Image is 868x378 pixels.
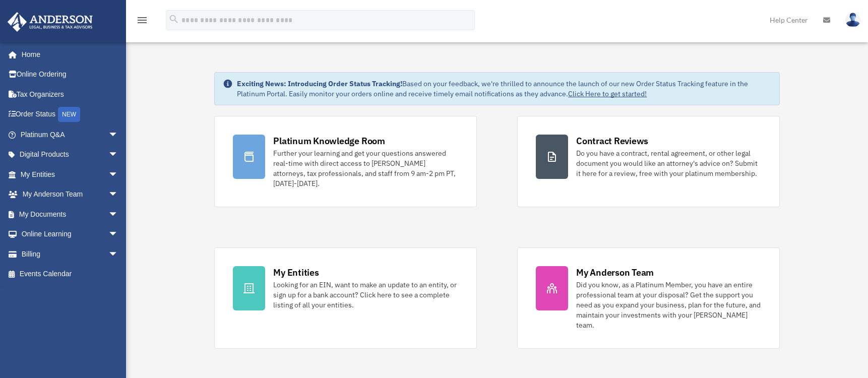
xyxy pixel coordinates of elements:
div: My Anderson Team [576,266,654,279]
a: My Anderson Teamarrow_drop_down [7,184,134,205]
a: Billingarrow_drop_down [7,244,134,264]
div: Based on your feedback, we're thrilled to announce the launch of our new Order Status Tracking fe... [237,79,771,99]
div: Platinum Knowledge Room [273,135,385,147]
img: User Pic [845,13,860,27]
strong: Exciting News: Introducing Order Status Tracking! [237,79,402,88]
a: Home [7,44,129,65]
a: Order StatusNEW [7,104,134,125]
span: arrow_drop_down [108,204,129,225]
a: My Documentsarrow_drop_down [7,204,134,224]
div: Contract Reviews [576,135,648,147]
a: Tax Organizers [7,84,134,104]
a: My Entitiesarrow_drop_down [7,164,134,184]
a: Online Ordering [7,65,134,85]
a: Platinum Knowledge Room Further your learning and get your questions answered real-time with dire... [214,116,477,207]
span: arrow_drop_down [108,184,129,205]
div: Do you have a contract, rental agreement, or other legal document you would like an attorney's ad... [576,148,761,178]
a: Platinum Q&Aarrow_drop_down [7,124,134,145]
div: My Entities [273,266,319,279]
a: Click Here to get started! [568,89,647,98]
span: arrow_drop_down [108,244,129,265]
div: Looking for an EIN, want to make an update to an entity, or sign up for a bank account? Click her... [273,280,458,310]
a: Contract Reviews Do you have a contract, rental agreement, or other legal document you would like... [517,116,780,207]
a: Online Learningarrow_drop_down [7,224,134,244]
span: arrow_drop_down [108,224,129,245]
span: arrow_drop_down [108,164,129,185]
a: Events Calendar [7,264,134,284]
div: Further your learning and get your questions answered real-time with direct access to [PERSON_NAM... [273,148,458,188]
span: arrow_drop_down [108,124,129,145]
i: menu [136,14,148,26]
a: menu [136,18,148,26]
a: My Anderson Team Did you know, as a Platinum Member, you have an entire professional team at your... [517,247,780,349]
a: My Entities Looking for an EIN, want to make an update to an entity, or sign up for a bank accoun... [214,247,477,349]
i: search [168,14,179,25]
a: Digital Productsarrow_drop_down [7,145,134,165]
div: NEW [58,107,80,122]
span: arrow_drop_down [108,145,129,165]
img: Anderson Advisors Platinum Portal [5,12,96,32]
div: Did you know, as a Platinum Member, you have an entire professional team at your disposal? Get th... [576,280,761,330]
